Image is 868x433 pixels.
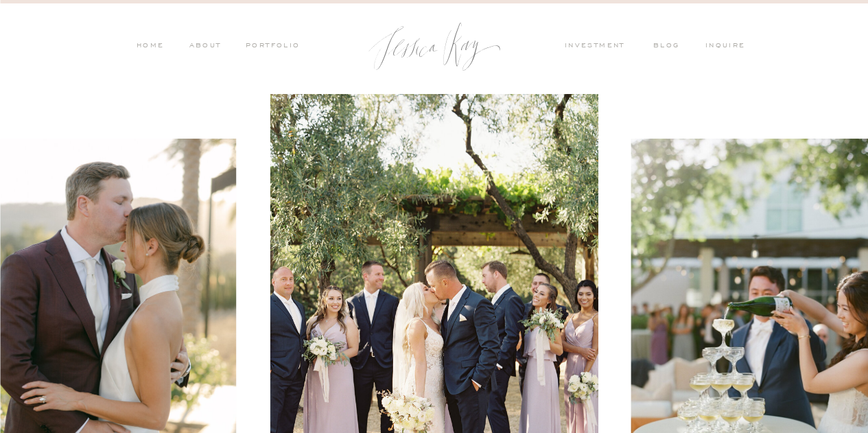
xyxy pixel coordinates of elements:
a: inquire [705,40,752,53]
a: blog [653,40,689,53]
a: ABOUT [186,40,222,53]
a: investment [565,40,632,53]
a: HOME [136,40,165,53]
a: PORTFOLIO [244,40,301,53]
